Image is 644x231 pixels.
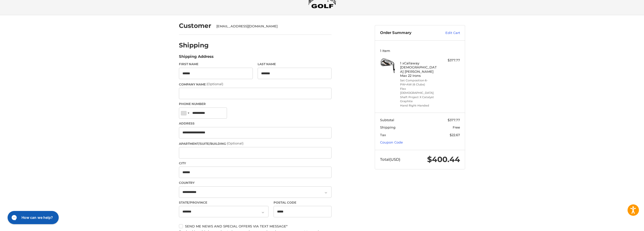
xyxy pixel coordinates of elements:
[400,61,439,78] h4: 1 x Callaway [DEMOGRAPHIC_DATA] [PERSON_NAME] Max 22 Irons
[179,181,331,185] label: Country
[216,24,327,29] div: [EMAIL_ADDRESS][DOMAIN_NAME]
[258,62,331,66] label: Last Name
[380,140,403,144] a: Coupon Code
[274,200,332,205] label: Postal Code
[448,118,460,122] span: $377.77
[380,157,400,162] span: Total (USD)
[400,87,439,95] li: Flex [DEMOGRAPHIC_DATA]
[427,155,460,164] span: $400.44
[179,161,331,166] label: City
[400,95,439,103] li: Shaft Project X Catalyst Graphite
[380,118,394,122] span: Subtotal
[400,103,439,108] li: Hand Right-Handed
[179,82,331,87] label: Company Name
[179,141,331,146] label: Apartment/Suite/Building
[380,133,386,137] span: Tax
[453,125,460,129] span: Free
[179,200,268,205] label: State/Province
[440,58,460,63] div: $377.77
[380,125,396,129] span: Shipping
[179,102,331,106] label: Phone Number
[179,54,214,62] legend: Shipping Address
[450,133,460,137] span: $22.67
[227,141,243,145] small: (Optional)
[179,22,211,30] h2: Customer
[179,121,331,126] label: Address
[179,224,331,228] label: Send me news and special offers via text message*
[5,209,60,226] iframe: Gorgias live chat messenger
[206,82,223,86] small: (Optional)
[179,62,253,66] label: First Name
[380,30,434,35] h3: Order Summary
[179,41,209,49] h2: Shipping
[400,78,439,87] li: Set Composition 6-PW+AW (6 Clubs)
[434,30,460,35] a: Edit Cart
[380,49,460,53] h3: 1 Item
